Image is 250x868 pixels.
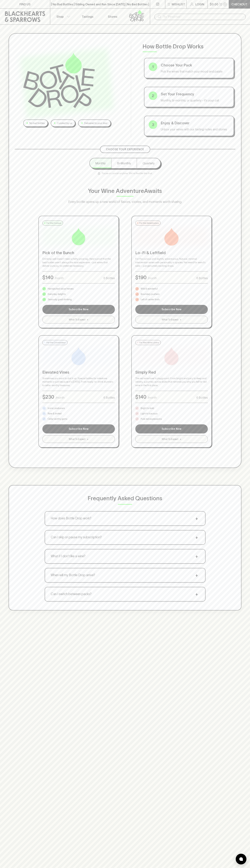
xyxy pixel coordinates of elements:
[172,2,185,6] p: Wishlist
[88,494,162,503] p: Frequently Asked Questions
[70,347,88,365] img: Elevated Vines
[141,298,160,301] p: Left of center finds
[144,188,162,194] span: Awaits
[46,221,61,225] p: For the Curious
[42,274,53,281] p: $ 140
[103,395,115,400] p: 6 Bottles
[224,3,226,5] p: 0
[137,158,160,168] button: Quarterly
[194,535,199,540] span: +
[42,435,115,443] button: What To Expect+
[48,406,65,410] p: Iconic producers
[149,91,157,100] div: 2
[42,393,54,401] p: $ 230
[161,69,229,74] p: Pick the wines that match your mood and palate
[135,393,146,401] p: $ 140
[141,417,162,421] p: Pure red expressions
[69,318,85,321] span: What To Expect
[57,121,72,125] p: Curated by us
[239,857,243,861] img: bubble-icon
[42,305,115,314] button: Subscribe Now
[45,568,205,582] button: When will my Bottle Drop arrive?+
[196,395,208,400] p: 6 Bottles
[103,276,115,280] p: 6 Bottles
[50,9,75,24] button: Shop
[48,292,66,296] p: Everyday delights
[42,257,115,268] p: Drinking well doesn't need a hefty price tag. Here's proof that the best bottles aren't always th...
[51,516,91,521] p: How does Bottle Drop work?
[46,341,66,344] p: For the Connoisseur
[108,14,117,19] p: Stores
[106,148,144,151] p: Choose Your Experience
[135,424,208,433] button: Subscribe Now
[135,435,208,443] button: What To Expect+
[161,127,229,131] p: Unbox your wines with our tasting notes and stories
[163,347,180,365] img: Simply Red
[87,437,88,441] span: +
[29,121,45,125] p: No bad bottles
[56,14,64,19] p: Shop
[54,199,197,204] p: Every bottle opens up a new world of flavors, stories, and moments worth sharing.
[45,549,205,563] button: What if I don't like a wine?+
[180,437,181,441] span: +
[51,573,95,578] p: When will my Bottle Drop arrive?
[84,121,108,125] p: Delivered to your door
[135,369,208,375] p: Simply Red
[51,592,91,597] p: Can I switch between packs?
[143,42,236,51] p: How Bottle Drop Works
[161,120,229,126] p: Enjoy & Discover
[196,276,208,280] p: 6 Bottles
[139,341,159,344] p: For Red Wine Lovers
[162,437,178,441] span: What To Expect
[161,63,229,68] p: Choose Your Pack
[87,318,88,321] span: +
[45,587,205,601] button: Can I switch between packs?+
[48,298,72,301] p: Seriously good drinking
[51,535,102,540] p: Can I skip or pause my subscription?
[42,377,115,387] p: Sometimes you want to dial it up. Special bottles for milestone moments or just because it's [DAT...
[210,2,218,6] p: $0.00
[135,305,208,314] button: Subscribe Now
[69,437,85,441] span: What To Expect
[162,318,178,321] span: What To Expect
[194,573,199,578] span: +
[98,171,153,175] p: Pause or cancel anytime. We're flexible like that.
[90,158,111,168] button: Monthly
[19,2,31,6] p: FIND US
[139,221,159,225] p: For the Adventurous
[42,424,115,433] button: Subscribe Now
[163,14,243,20] input: Try "Pinot noir"
[180,318,181,321] span: +
[141,412,157,415] p: Light to luscious
[195,2,204,6] p: Login
[45,530,205,544] button: Can I skip or pause my subscription?+
[70,228,88,246] img: Pick of the Bunch
[45,512,205,525] button: How does Bottle Drop work?+
[55,276,64,280] p: /month
[141,292,159,296] p: Boundary pushers
[42,250,115,256] p: Pick of the Bunch
[135,257,208,268] p: For the curious and slightly adventurous. Natural, minimal intervention wines with personality in...
[111,158,137,168] button: Bi-Monthly
[194,592,199,597] span: +
[148,276,157,280] p: /month
[82,14,93,19] p: Tastings
[148,395,157,400] p: /month
[75,9,100,24] a: Tastings
[48,287,73,291] p: Handpicked value heroes
[56,395,65,400] p: /month
[149,120,157,129] div: 3
[149,63,157,71] div: 1
[141,406,154,410] p: Bright to bold
[42,369,115,375] p: Elevated Vines
[135,274,147,281] p: $ 190
[161,91,229,97] p: Set Your Frequency
[135,250,208,256] p: Lo-Fi & Leftfield
[42,316,115,323] button: What To Expect+
[135,377,208,387] p: The red wine lover's playground. From bright and juicy to deep and velvety, a journey across styl...
[163,228,180,246] img: Lo-Fi & Leftfield
[48,417,67,421] p: Cellar worthy gems
[194,554,199,559] span: +
[48,412,61,415] p: Rare & limited
[135,316,208,323] button: What To Expect+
